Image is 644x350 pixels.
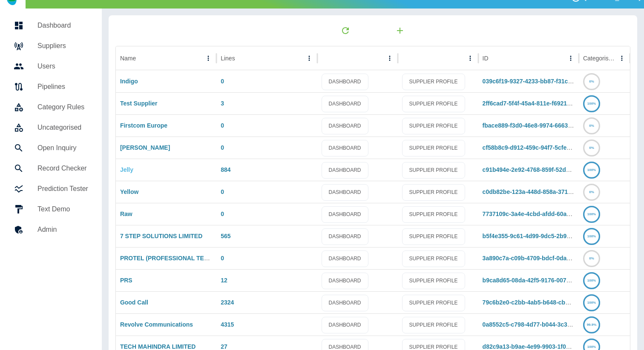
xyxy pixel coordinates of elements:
a: 7737109c-3a4e-4cbd-afdd-60a75447d996 [483,211,597,217]
a: 0 [221,122,224,129]
text: 100% [587,234,596,238]
div: Categorised [583,55,615,62]
a: Record Checker [7,158,95,179]
a: SUPPLIER PROFILE [402,206,465,223]
a: 0 [221,188,224,195]
h5: Text Demo [37,204,88,214]
a: 100% [583,166,600,173]
a: DASHBOARD [322,228,368,245]
a: Good Call [120,299,148,306]
a: cf58b8c9-d912-459c-94f7-5cfe21889ae9 [483,144,593,151]
text: 100% [587,212,596,216]
a: b9ca8d65-08da-42f5-9176-00760c57f013 [483,277,595,284]
a: 3a890c7a-c09b-4709-bdcf-0dafd6d3011b [483,255,596,262]
a: SUPPLIER PROFILE [402,118,465,134]
a: 0 [221,255,224,262]
a: 3 [221,100,224,107]
a: 27 [221,343,227,350]
a: c91b494e-2e92-4768-859f-52dc5ac54262 [483,166,596,173]
a: Text Demo [7,199,95,219]
a: 100% [583,233,600,239]
a: 100% [583,100,600,107]
a: 2324 [221,299,234,306]
a: 0% [583,255,600,262]
h5: Prediction Tester [37,184,88,194]
a: Test Supplier [120,100,158,107]
text: 0% [589,256,594,260]
a: DASHBOARD [322,96,368,112]
text: 0% [589,80,594,83]
a: 100% [583,277,600,284]
a: DASHBOARD [322,317,368,333]
a: 100% [583,299,600,306]
text: 100% [587,102,596,105]
text: 0% [589,146,594,150]
a: b5f4e355-9c61-4d99-9dc5-2b902094448c [483,233,597,239]
button: Lines column menu [303,52,315,64]
text: 99.9% [587,323,597,327]
a: 4315 [221,321,234,328]
a: 0 [221,211,224,217]
a: SUPPLIER PROFILE [402,295,465,311]
button: Categorised column menu [616,52,628,64]
a: SUPPLIER PROFILE [402,140,465,157]
a: SUPPLIER PROFILE [402,317,465,333]
button: column menu [384,52,396,64]
div: ID [483,55,489,62]
button: Name column menu [202,52,214,64]
div: Name [120,55,136,62]
a: 039c6f19-9327-4233-bb87-f31c2ebda792 [483,78,595,85]
a: 12 [221,277,227,284]
a: 100% [583,343,600,350]
a: DASHBOARD [322,118,368,134]
a: DASHBOARD [322,250,368,267]
a: 884 [221,166,230,173]
text: 0% [589,190,594,194]
button: column menu [464,52,476,64]
text: 100% [587,168,596,172]
a: 0% [583,78,600,85]
a: SUPPLIER PROFILE [402,96,465,112]
a: 7 STEP SOLUTIONS LIMITED [120,233,202,239]
a: 0% [583,188,600,195]
a: PRS [120,277,132,284]
h5: Pipelines [37,82,88,92]
a: Admin [7,219,95,240]
a: DASHBOARD [322,184,368,201]
a: SUPPLIER PROFILE [402,162,465,179]
button: ID column menu [565,52,577,64]
a: Dashboard [7,15,95,36]
a: 0% [583,144,600,151]
a: 0a8552c5-c798-4d77-b044-3c379717cb27 [483,321,598,328]
h5: Suppliers [37,41,88,51]
h5: Uncategorised [37,122,88,133]
a: c0db82be-123a-448d-858a-371988db28fb [483,188,598,195]
a: SUPPLIER PROFILE [402,228,465,245]
a: d82c9a13-b9ae-4e99-9903-1f05bb5514ba [483,343,597,350]
text: 0% [589,124,594,128]
a: 0% [583,122,600,129]
h5: Users [37,61,88,71]
a: Yellow [120,188,139,195]
h5: Admin [37,225,88,235]
a: Users [7,56,95,77]
a: 99.9% [583,321,600,328]
a: Uncategorised [7,117,95,138]
a: Jelly [120,166,133,173]
a: 0 [221,144,224,151]
a: Pipelines [7,77,95,97]
a: 100% [583,211,600,217]
a: [PERSON_NAME] [120,144,170,151]
text: 100% [587,345,596,349]
a: 0 [221,78,224,85]
h5: Dashboard [37,20,88,31]
a: PROTEL (PROFESSIONAL TELECOMS) SOLUTIONS LIMITED [120,255,293,262]
h5: Category Rules [37,102,88,112]
a: DASHBOARD [322,162,368,179]
a: SUPPLIER PROFILE [402,184,465,201]
a: Raw [120,211,132,217]
h5: Record Checker [37,163,88,174]
a: 2ff6cad7-5f4f-45a4-811e-f6921a10bceb [483,100,591,107]
a: Suppliers [7,36,95,56]
a: TECH MAHINDRA LIMITED [120,343,196,350]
